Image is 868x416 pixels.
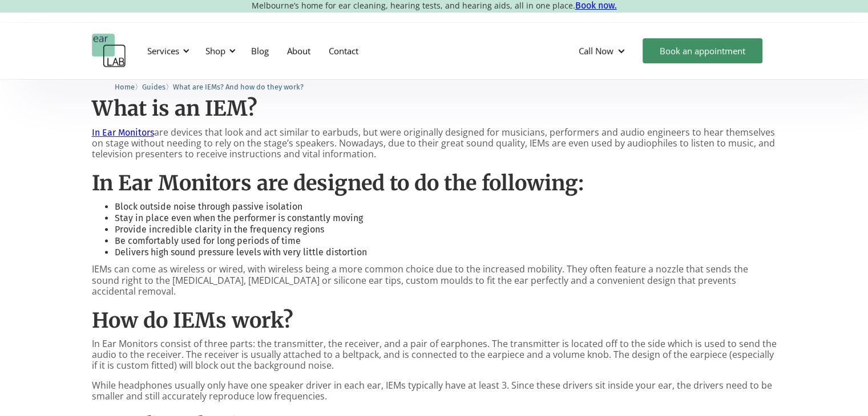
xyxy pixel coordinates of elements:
li: Stay in place even when the performer is constantly moving [115,213,777,224]
div: Shop [199,34,239,68]
a: Guides [142,81,165,92]
p: While headphones usually only have one speaker driver in each ear, IEMs typically have at least 3... [92,380,777,402]
li: 〉 [115,81,142,93]
div: Services [147,45,179,56]
span: What are IEMs? And how do they work? [173,83,304,91]
span: Guides [142,83,165,91]
span: Home [115,83,135,91]
li: Block outside noise through passive isolation [115,201,777,213]
p: are devices that look and act similar to earbuds, but were originally designed for musicians, per... [92,127,777,160]
div: Call Now [579,45,613,56]
a: home [92,34,126,68]
p: In Ear Monitors consist of three parts: the transmitter, the receiver, and a pair of earphones. T... [92,338,777,372]
a: Contact [320,34,368,67]
a: In Ear Monitors [92,127,154,138]
a: Home [115,81,135,92]
li: 〉 [142,81,173,93]
li: Delivers high sound pressure levels with very little distortion [115,247,777,258]
li: Be comfortably used for long periods of time [115,235,777,247]
div: Call Now [570,34,637,68]
a: About [278,34,320,67]
li: Provide incredible clarity in the frequency regions [115,224,777,235]
a: Blog [242,34,278,67]
h2: How do IEMs work? [92,308,777,333]
h2: What is an IEM? [92,96,777,121]
p: IEMs can come as wireless or wired, with wireless being a more common choice due to the increased... [92,264,777,297]
div: Shop [205,45,225,56]
h2: In Ear Monitors are designed to do the following: [92,171,777,195]
a: Book an appointment [643,38,762,63]
div: Services [140,34,193,68]
a: What are IEMs? And how do they work? [173,81,304,92]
